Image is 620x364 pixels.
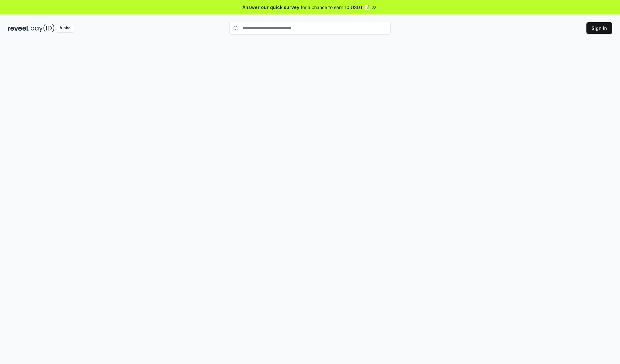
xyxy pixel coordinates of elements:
img: reveel_dark [8,24,29,32]
button: Sign In [586,22,612,34]
span: Answer our quick survey [243,4,299,11]
div: Alpha [56,24,74,32]
img: pay_id [31,24,55,32]
span: for a chance to earn 10 USDT 📝 [301,4,370,11]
